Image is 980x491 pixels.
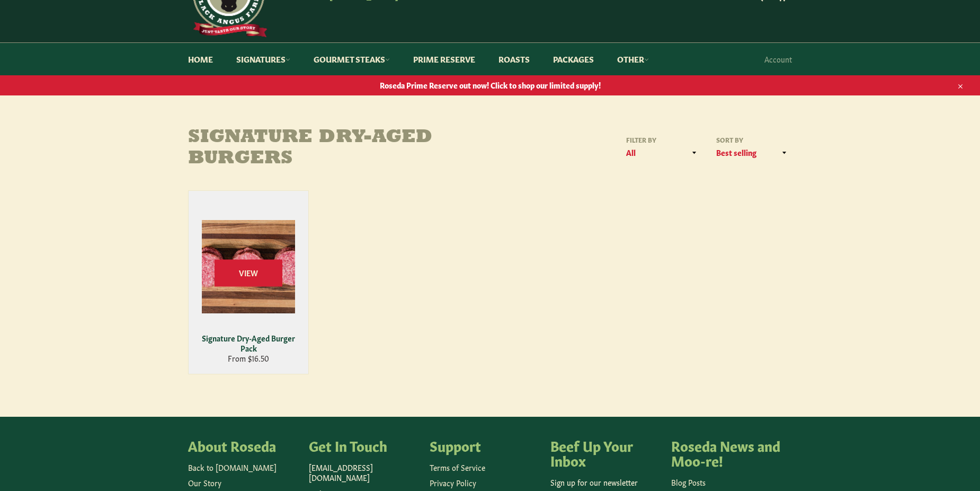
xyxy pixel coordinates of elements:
a: Privacy Policy [430,477,476,488]
a: Roasts [488,43,540,75]
h4: About Roseda [188,438,298,453]
a: Our Story [188,477,221,488]
a: Blog Posts [671,477,706,487]
h4: Get In Touch [309,438,419,453]
h4: Roseda News and Moo-re! [671,438,781,467]
h4: Beef Up Your Inbox [550,438,661,467]
p: Sign up for our newsletter [550,477,661,487]
a: Account [759,43,797,75]
a: Terms of Service [430,462,485,472]
a: Gourmet Steaks [303,43,400,75]
h1: Signature Dry-Aged Burgers [188,127,490,169]
label: Sort by [712,135,792,144]
a: Packages [542,43,604,75]
a: Signatures [226,43,301,75]
p: [EMAIL_ADDRESS][DOMAIN_NAME] [309,462,419,483]
label: Filter by [622,135,702,144]
h4: Support [430,438,540,453]
div: Signature Dry-Aged Burger Pack [195,333,302,354]
a: Back to [DOMAIN_NAME] [188,462,277,472]
a: Other [607,43,660,75]
span: View [215,259,282,286]
a: Signature Dry-Aged Burger Pack Signature Dry-Aged Burger Pack From $16.50 View [188,190,309,374]
a: Prime Reserve [403,43,486,75]
a: Home [177,43,224,75]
